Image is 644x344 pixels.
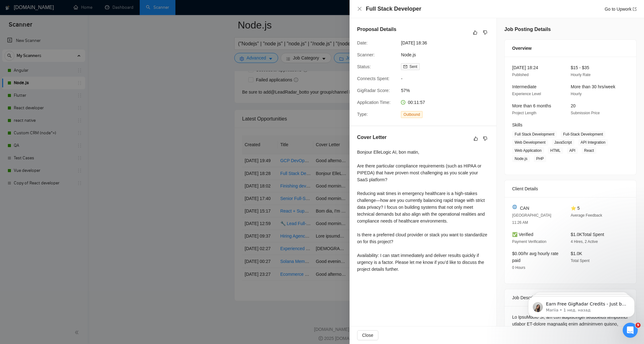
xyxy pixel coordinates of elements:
span: Node.js [512,155,530,162]
span: ⭐ 5 [571,206,580,211]
span: Application Time: [357,100,391,105]
span: Published [512,73,529,77]
h5: Proposal Details [357,26,396,33]
span: Sent [409,64,417,69]
h4: Full Stack Developer [366,5,421,13]
button: dislike [481,135,489,142]
span: Hourly [571,92,582,96]
span: Node.js [401,51,495,58]
span: [GEOGRAPHIC_DATA] 11:26 AM [512,213,551,225]
span: Intermediate [512,84,537,89]
span: 00:11:57 [408,100,425,105]
span: like [474,136,478,141]
div: Client Details [512,180,629,197]
button: Close [357,330,378,340]
span: Full-Stack Development [561,131,605,138]
h5: Job Posting Details [504,26,551,33]
span: Total Spent [571,259,589,263]
span: ✅ Verified [512,232,533,237]
span: 0 Hours [512,265,525,270]
span: [DATE] 18:24 [512,65,538,70]
span: export [633,7,636,11]
span: More than 30 hrs/week [571,84,615,89]
span: More than 6 months [512,103,551,108]
iframe: Intercom live chat [623,323,638,338]
button: dislike [481,29,489,36]
span: Close [362,332,373,339]
span: API Integration [578,139,608,146]
span: CAN [520,205,529,212]
button: like [471,29,479,36]
span: Payment Verification [512,239,546,244]
span: Hourly Rate [571,73,590,77]
span: API [567,147,578,154]
span: dislike [483,136,487,141]
span: Outbound [401,111,423,118]
span: [DATE] 18:36 [401,39,495,46]
span: Web Application [512,147,544,154]
span: Connects Spent: [357,76,390,81]
span: Average Feedback [571,213,602,218]
span: like [473,30,477,35]
div: Bonjour ElleLogic AI, bon matin, Are there particular compliance requirements (such as HIPAA or P... [357,149,489,273]
span: 4 Hires, 2 Active [571,239,598,244]
span: $0.00/hr avg hourly rate paid [512,251,558,263]
span: close [357,6,362,11]
img: 🌐 [512,205,517,209]
span: Date: [357,40,367,45]
span: $15 - $35 [571,65,589,70]
span: GigRadar Score: [357,88,390,93]
span: dislike [483,30,487,35]
span: 57% [401,87,495,94]
span: JavaScript [552,139,574,146]
span: Type: [357,112,368,117]
span: Full Stack Development [512,131,557,138]
iframe: Intercom notifications сообщение [519,283,644,327]
span: Skills [512,122,522,127]
span: PHP [534,155,547,162]
span: Submission Price [571,111,600,115]
span: clock-circle [401,100,405,105]
span: $1.0K [571,251,582,256]
span: 20 [571,103,576,108]
span: - [401,75,495,82]
h5: Cover Letter [357,134,387,141]
span: Experience Level [512,92,541,96]
span: Status: [357,64,371,69]
span: React [582,147,596,154]
a: Go to Upworkexport [605,7,636,12]
div: Job Description [512,289,629,306]
span: Project Length [512,111,536,115]
span: Web Development [512,139,548,146]
button: like [472,135,480,142]
span: mail [403,65,407,69]
span: HTML [548,147,563,154]
span: $1.0K Total Spent [571,232,604,237]
span: Overview [512,45,532,52]
span: Scanner: [357,52,375,57]
button: Close [357,6,362,12]
span: 9 [636,323,641,328]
